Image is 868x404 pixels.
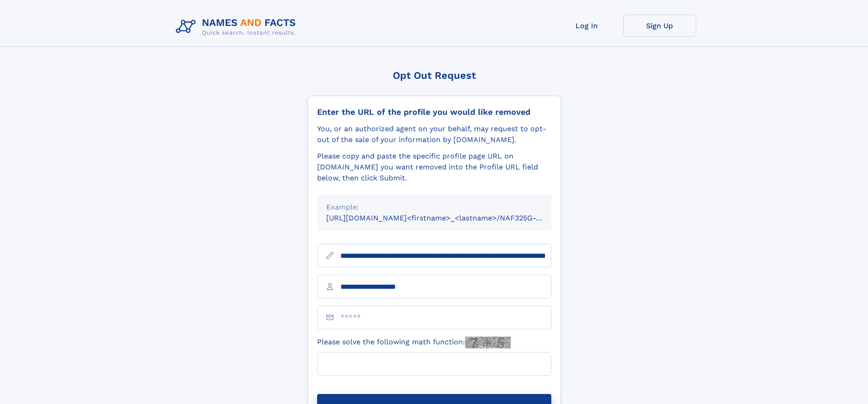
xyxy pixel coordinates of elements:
[317,337,511,348] label: Please solve the following math function:
[308,70,561,81] div: Opt Out Request
[326,202,542,213] div: Example:
[317,107,551,117] div: Enter the URL of the profile you would like removed
[326,214,569,222] small: [URL][DOMAIN_NAME]<firstname>_<lastname>/NAF325G-xxxxxxxx
[550,15,623,37] a: Log In
[317,123,551,145] div: You, or an authorized agent on your behalf, may request to opt-out of the sale of your informatio...
[172,15,303,39] img: Logo Names and Facts
[317,151,551,184] div: Please copy and paste the specific profile page URL on [DOMAIN_NAME] you want removed into the Pr...
[623,15,696,37] a: Sign Up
